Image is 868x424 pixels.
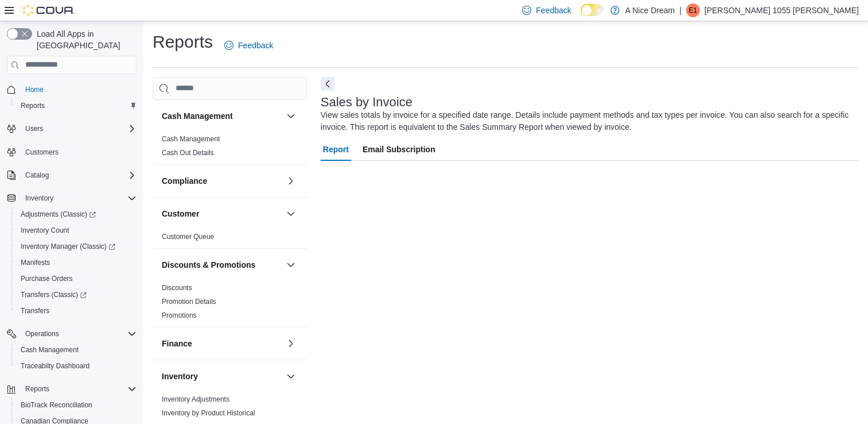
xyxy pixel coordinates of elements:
[21,168,53,182] button: Catalog
[16,343,83,357] a: Cash Management
[21,226,69,235] span: Inventory Count
[25,194,53,203] span: Inventory
[162,110,233,122] h3: Cash Management
[11,397,141,413] button: BioTrack Reconciliation
[21,258,50,267] span: Manifests
[16,223,74,237] a: Inventory Count
[162,284,192,292] a: Discounts
[153,30,213,53] h1: Reports
[162,259,282,271] button: Discounts & Promotions
[16,359,94,373] a: Traceabilty Dashboard
[21,210,96,219] span: Adjustments (Classic)
[21,191,58,205] button: Inventory
[162,408,255,418] span: Inventory by Product Historical
[162,297,216,306] span: Promotion Details
[162,208,199,219] h3: Customer
[238,40,273,51] span: Feedback
[2,190,141,206] button: Inventory
[16,304,137,318] span: Transfers
[162,175,282,187] button: Compliance
[16,99,49,113] a: Reports
[16,207,100,221] a: Adjustments (Classic)
[162,311,197,319] a: Promotions
[21,274,73,283] span: Purchase Orders
[21,242,115,251] span: Inventory Manager (Classic)
[16,256,55,269] a: Manifests
[11,287,141,303] a: Transfers (Classic)
[625,3,675,17] p: A Nice Dream
[162,135,220,143] a: Cash Management
[323,138,349,161] span: Report
[21,327,137,341] span: Operations
[220,34,278,57] a: Feedback
[25,148,59,157] span: Customers
[284,207,298,221] button: Customer
[16,304,54,318] a: Transfers
[284,258,298,272] button: Discounts & Promotions
[162,148,214,157] span: Cash Out Details
[16,272,137,286] span: Purchase Orders
[16,272,77,286] a: Purchase Orders
[162,409,255,417] a: Inventory by Product Historical
[21,145,137,159] span: Customers
[153,132,307,164] div: Cash Management
[11,303,141,319] button: Transfers
[25,171,49,180] span: Catalog
[284,174,298,188] button: Compliance
[11,342,141,358] button: Cash Management
[2,144,141,160] button: Customers
[21,345,79,354] span: Cash Management
[2,167,141,183] button: Catalog
[153,281,307,327] div: Discounts & Promotions
[162,208,282,219] button: Customer
[21,82,137,97] span: Home
[11,358,141,374] button: Traceabilty Dashboard
[363,138,435,161] span: Email Subscription
[153,230,307,248] div: Customer
[21,290,87,299] span: Transfers (Classic)
[284,337,298,350] button: Finance
[11,222,141,238] button: Inventory Count
[16,99,137,113] span: Reports
[25,124,43,133] span: Users
[581,4,605,16] input: Dark Mode
[16,256,137,269] span: Manifests
[162,233,214,241] a: Customer Queue
[25,85,44,94] span: Home
[162,259,255,271] h3: Discounts & Promotions
[162,110,282,122] button: Cash Management
[162,338,192,349] h3: Finance
[688,3,697,17] span: E1
[321,95,412,109] h3: Sales by Invoice
[2,381,141,397] button: Reports
[536,5,571,16] span: Feedback
[581,16,581,17] span: Dark Mode
[16,223,137,237] span: Inventory Count
[16,398,137,412] span: BioTrack Reconciliation
[11,238,141,255] a: Inventory Manager (Classic)
[11,206,141,222] a: Adjustments (Classic)
[686,3,700,17] div: Ernest 1055 Montoya
[162,232,214,241] span: Customer Queue
[11,255,141,271] button: Manifests
[21,101,45,110] span: Reports
[16,343,137,357] span: Cash Management
[21,83,48,97] a: Home
[162,175,207,187] h3: Compliance
[16,398,97,412] a: BioTrack Reconciliation
[2,121,141,137] button: Users
[162,395,229,404] span: Inventory Adjustments
[162,283,192,292] span: Discounts
[162,134,220,144] span: Cash Management
[21,306,49,315] span: Transfers
[21,168,137,182] span: Catalog
[162,371,198,382] h3: Inventory
[162,371,282,382] button: Inventory
[11,98,141,114] button: Reports
[162,338,282,349] button: Finance
[21,122,137,136] span: Users
[679,3,682,17] p: |
[23,5,75,16] img: Cova
[284,369,298,383] button: Inventory
[704,3,859,17] p: [PERSON_NAME] 1055 [PERSON_NAME]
